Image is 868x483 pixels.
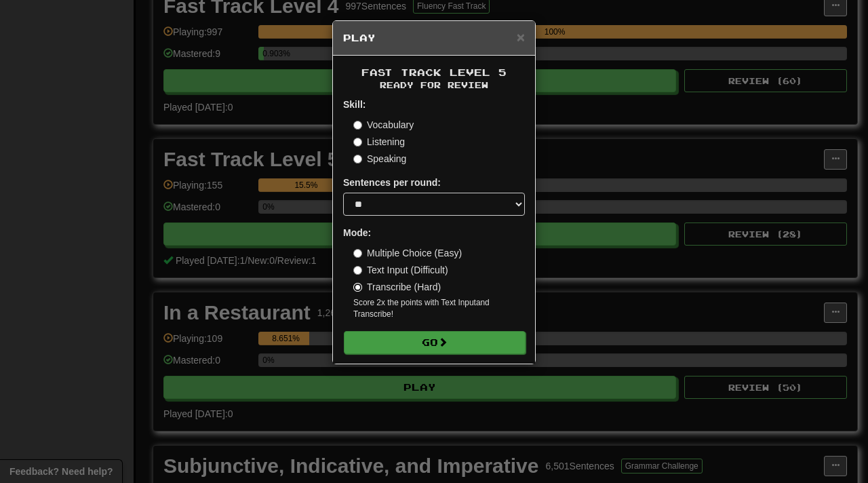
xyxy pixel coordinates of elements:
small: Ready for Review [343,79,525,91]
input: Transcribe (Hard) [353,283,362,292]
strong: Mode: [343,227,371,238]
input: Text Input (Difficult) [353,266,362,275]
input: Speaking [353,155,362,163]
input: Vocabulary [353,121,362,130]
label: Listening [353,135,405,149]
label: Multiple Choice (Easy) [353,246,462,260]
input: Listening [353,138,362,147]
button: Close [517,30,525,44]
label: Speaking [353,152,406,166]
span: × [517,29,525,45]
small: Score 2x the points with Text Input and Transcribe ! [353,297,525,320]
span: Fast Track Level 5 [361,66,507,78]
button: Go [344,331,526,354]
label: Sentences per round: [343,176,441,189]
h5: Play [343,31,525,45]
input: Multiple Choice (Easy) [353,249,362,258]
strong: Skill: [343,99,366,110]
label: Vocabulary [353,118,414,132]
label: Text Input (Difficult) [353,263,448,277]
label: Transcribe (Hard) [353,280,441,294]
